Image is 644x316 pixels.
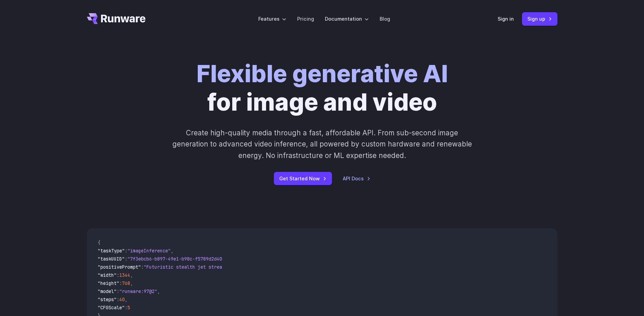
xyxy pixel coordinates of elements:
[127,304,130,311] span: 5
[130,280,133,286] span: ,
[98,296,117,302] span: "steps"
[125,248,127,254] span: :
[98,304,125,311] span: "CFGScale"
[196,59,448,88] strong: Flexible generative AI
[87,13,146,24] a: Go to /
[117,288,119,294] span: :
[125,256,127,262] span: :
[171,248,173,254] span: ,
[98,240,100,246] span: {
[127,248,171,254] span: "imageInference"
[125,304,127,311] span: :
[122,280,130,286] span: 768
[196,60,448,116] h1: for image and video
[274,172,332,185] a: Get Started Now
[258,15,286,23] label: Features
[119,288,157,294] span: "runware:97@2"
[144,264,390,270] span: "Futuristic stealth jet streaking through a neon-lit cityscape with glowing purple exhaust"
[98,256,125,262] span: "taskUUID"
[98,288,117,294] span: "model"
[343,175,371,182] a: API Docs
[522,12,557,25] a: Sign up
[119,272,130,278] span: 1344
[127,256,230,262] span: "7f3ebcb6-b897-49e1-b98c-f5789d2d40d7"
[325,15,369,23] label: Documentation
[130,272,133,278] span: ,
[171,127,473,161] p: Create high-quality media through a fast, affordable API. From sub-second image generation to adv...
[98,280,119,286] span: "height"
[125,296,127,302] span: ,
[297,15,314,23] a: Pricing
[98,264,141,270] span: "positivePrompt"
[117,296,119,302] span: :
[141,264,144,270] span: :
[119,296,125,302] span: 40
[119,280,122,286] span: :
[98,272,117,278] span: "width"
[157,288,160,294] span: ,
[117,272,119,278] span: :
[498,15,514,23] a: Sign in
[380,15,390,23] a: Blog
[98,248,125,254] span: "taskType"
